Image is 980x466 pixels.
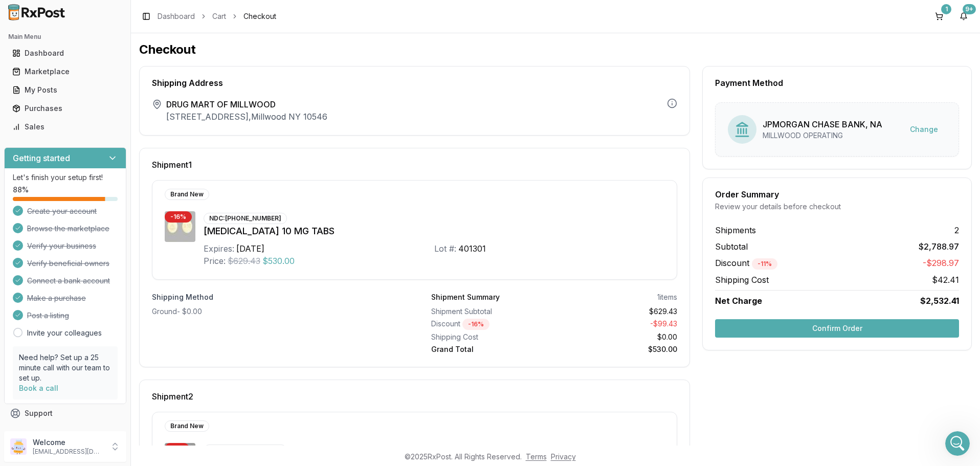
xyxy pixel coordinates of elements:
span: Verify your business [27,241,96,251]
div: 401301 [458,242,486,255]
button: Sales [4,119,126,135]
div: $530.00 [558,344,677,354]
button: 9+ [955,8,972,25]
span: Feedback [25,427,59,437]
button: Marketplace [4,63,126,80]
span: Connect a bank account [27,276,110,286]
img: Profile image for Manuel [29,6,46,22]
img: RxPost Logo [4,4,70,20]
p: [EMAIL_ADDRESS][DOMAIN_NAME] [33,448,104,456]
div: Price: [204,255,226,267]
div: NDC: [PHONE_NUMBER] [204,445,287,456]
div: $629.43 [558,306,677,317]
div: [DATE] [236,242,264,255]
button: Purchases [4,100,126,117]
span: Shipment 2 [152,392,193,401]
button: Support [4,404,126,423]
div: Discount [431,319,550,330]
div: JPMORGAN CHASE BANK, NA [763,118,882,130]
img: Jardiance 10 MG TABS [165,211,195,242]
a: Sales [8,118,122,136]
span: $2,532.41 [920,295,959,307]
span: $530.00 [262,255,295,267]
div: NDC: [PHONE_NUMBER] [204,213,287,224]
div: Brand New [165,420,209,432]
span: Make a purchase [27,293,86,303]
h3: Getting started [13,152,70,164]
div: - 16 % [462,319,489,330]
span: Post a listing [27,310,69,321]
a: Privacy [551,452,576,461]
p: Need help? Set up a 25 minute call with our team to set up. [19,352,112,383]
div: 9+ [963,4,976,14]
div: I have been trying to contact pharmacy that you placed an order for [MEDICAL_DATA] on 08/20. I ha... [16,75,160,156]
a: Book a call [19,384,58,392]
button: Upload attachment [49,335,57,343]
div: Shipping Address [152,79,677,87]
div: Review your details before checkout [715,202,959,212]
img: User avatar [10,438,27,455]
a: Marketplace [8,62,122,81]
h2: Main Menu [8,33,122,41]
div: Lot #: [434,242,456,255]
div: [PERSON_NAME] • [DATE] [16,163,97,169]
div: 1 [941,4,951,14]
span: 2 [954,224,959,236]
nav: breadcrumb [158,11,276,21]
div: Shipment Subtotal [431,306,550,317]
span: $2,788.97 [919,240,959,253]
span: Checkout [243,11,276,21]
div: Expires: [204,242,234,255]
span: Shipments [715,224,756,236]
span: -$298.97 [923,257,959,270]
p: Active [DATE] [50,13,95,23]
span: 88 % [13,185,29,195]
button: Change [902,120,946,139]
button: Confirm Order [715,319,959,338]
a: Invite your colleagues [27,328,102,338]
span: Verify beneficial owners [27,258,109,269]
label: Shipping Method [152,292,398,302]
div: Dashboard [12,48,118,58]
div: Payment Method [715,79,959,87]
span: Shipment 1 [152,161,192,169]
a: Dashboard [8,44,122,62]
button: 1 [931,8,947,25]
div: MILLWOOD OPERATING [763,130,882,141]
a: Terms [526,452,547,461]
span: DRUG MART OF MILLWOOD [166,98,327,110]
a: Purchases [8,99,122,118]
div: Shipping Cost [431,332,550,342]
button: Dashboard [4,45,126,61]
div: - 11 % [752,258,777,270]
div: Hello!I have been trying to contact pharmacy that you placed an order for [MEDICAL_DATA] on 08/20... [8,59,168,161]
div: - 9 % [165,443,189,454]
p: Welcome [33,437,104,448]
div: Close [180,4,198,23]
div: Ground - $0.00 [152,306,398,317]
div: My Posts [12,85,118,95]
h1: Checkout [139,41,972,58]
div: $0.00 [558,332,677,342]
span: $629.43 [228,255,260,267]
button: Gif picker [32,335,40,343]
div: - $99.43 [558,319,677,330]
a: Cart [212,11,226,21]
button: Emoji picker [16,335,24,343]
div: Hello! [16,65,160,75]
span: Shipping Cost [715,274,769,286]
button: go back [7,4,26,24]
div: - 16 % [165,211,192,223]
span: Subtotal [715,240,748,253]
div: Marketplace [12,66,118,77]
span: Browse the marketplace [27,224,109,234]
button: My Posts [4,82,126,98]
div: 1 items [657,292,677,302]
span: Create your account [27,206,97,216]
button: Send a message… [175,331,192,347]
div: [MEDICAL_DATA] 10 MG TABS [204,224,664,238]
span: Net Charge [715,296,762,306]
p: Let's finish your setup first! [13,172,118,183]
div: Brand New [165,189,209,200]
